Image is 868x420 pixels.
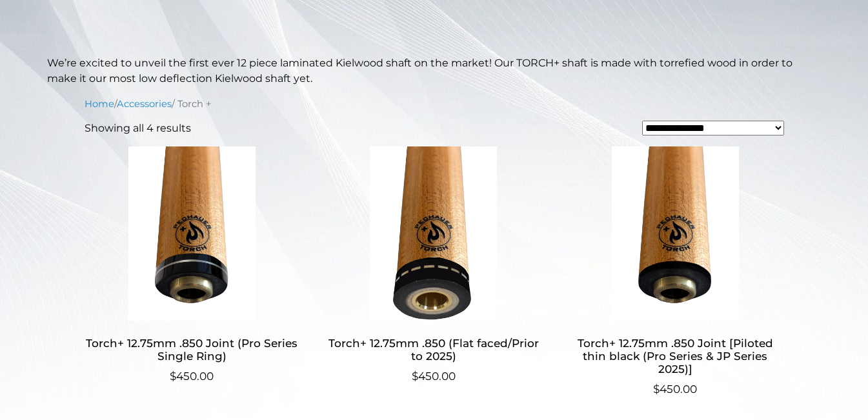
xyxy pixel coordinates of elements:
[85,331,299,368] h2: Torch+ 12.75mm .850 Joint (Pro Series Single Ring)
[326,146,541,385] a: Torch+ 12.75mm .850 (Flat faced/Prior to 2025) $450.00
[568,146,783,398] a: Torch+ 12.75mm .850 Joint [Piloted thin black (Pro Series & JP Series 2025)] $450.00
[170,370,214,383] bdi: 450.00
[412,370,456,383] bdi: 450.00
[85,146,299,385] a: Torch+ 12.75mm .850 Joint (Pro Series Single Ring) $450.00
[85,121,191,136] p: Showing all 4 results
[326,146,541,321] img: Torch+ 12.75mm .850 (Flat faced/Prior to 2025)
[568,146,783,321] img: Torch+ 12.75mm .850 Joint [Piloted thin black (Pro Series & JP Series 2025)]
[117,98,172,110] a: Accessories
[326,331,541,368] h2: Torch+ 12.75mm .850 (Flat faced/Prior to 2025)
[653,383,660,395] span: $
[47,55,822,86] p: We’re excited to unveil the first ever 12 piece laminated Kielwood shaft on the market! Our TORCH...
[412,370,418,383] span: $
[170,370,176,383] span: $
[85,146,299,321] img: Torch+ 12.75mm .850 Joint (Pro Series Single Ring)
[85,97,784,111] nav: Breadcrumb
[85,98,114,110] a: Home
[653,383,697,395] bdi: 450.00
[642,121,784,135] select: Shop order
[568,331,783,381] h2: Torch+ 12.75mm .850 Joint [Piloted thin black (Pro Series & JP Series 2025)]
